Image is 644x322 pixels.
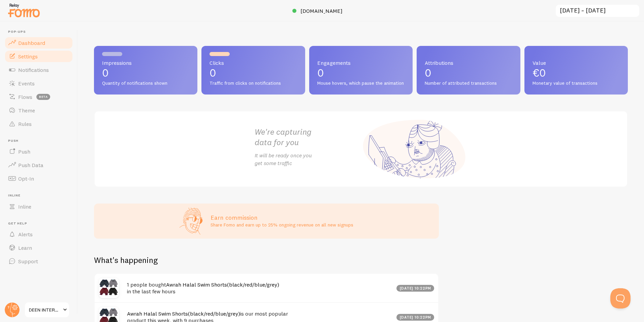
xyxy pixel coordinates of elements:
[18,203,31,210] span: Inline
[4,50,73,63] a: Settings
[102,60,189,65] span: Impressions
[4,36,73,50] a: Dashboard
[18,148,30,155] span: Push
[8,30,73,34] span: Pop-ups
[127,281,392,295] h4: 1 people bought in the last few hours
[8,139,73,143] span: Push
[425,60,512,65] span: Attributions
[210,68,297,78] p: 0
[4,172,73,185] a: Opt-In
[396,314,434,321] div: [DATE] 10:22pm
[255,152,361,167] p: It will be ready once you get some traffic
[18,66,49,73] span: Notifications
[317,80,405,86] span: Mouse hovers, which pause the animation
[317,68,405,78] p: 0
[36,94,50,100] span: beta
[4,145,73,158] a: Push
[4,158,73,172] a: Push Data
[127,310,240,317] a: Awrah Halal Swim Shorts(black/red/blue/grey)
[211,221,353,228] p: Share Fomo and earn up to 25% ongoing revenue on all new signups
[4,254,73,268] a: Support
[18,175,34,182] span: Opt-In
[102,80,189,86] span: Quantity of notifications shown
[4,227,73,241] a: Alerts
[18,53,38,60] span: Settings
[18,244,32,251] span: Learn
[425,68,512,78] p: 0
[18,258,38,265] span: Support
[18,93,32,100] span: Flows
[8,221,73,226] span: Get Help
[533,60,620,65] span: Value
[94,255,158,265] h2: What's happening
[4,63,73,77] a: Notifications
[102,68,189,78] p: 0
[255,127,361,147] h2: We're capturing data for you
[610,288,631,308] iframe: Help Scout Beacon - Open
[7,2,41,19] img: fomo-relay-logo-orange.svg
[18,120,32,127] span: Rules
[29,306,61,314] span: DEEN INTERNATIONAL
[18,231,33,238] span: Alerts
[533,80,620,86] span: Monetary value of transactions
[18,80,35,87] span: Events
[24,302,70,318] a: DEEN INTERNATIONAL
[211,214,353,221] h3: Earn commission
[533,66,546,79] span: €0
[4,90,73,104] a: Flows beta
[4,77,73,90] a: Events
[8,193,73,198] span: Inline
[396,285,434,292] div: [DATE] 10:22pm
[18,107,35,114] span: Theme
[4,117,73,131] a: Rules
[210,80,297,86] span: Traffic from clicks on notifications
[18,39,45,46] span: Dashboard
[4,104,73,117] a: Theme
[18,162,43,168] span: Push Data
[425,80,512,86] span: Number of attributed transactions
[317,60,405,65] span: Engagements
[4,200,73,213] a: Inline
[4,241,73,254] a: Learn
[210,60,297,65] span: Clicks
[166,281,279,288] a: Awrah Halal Swim Shorts(black/red/blue/grey)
